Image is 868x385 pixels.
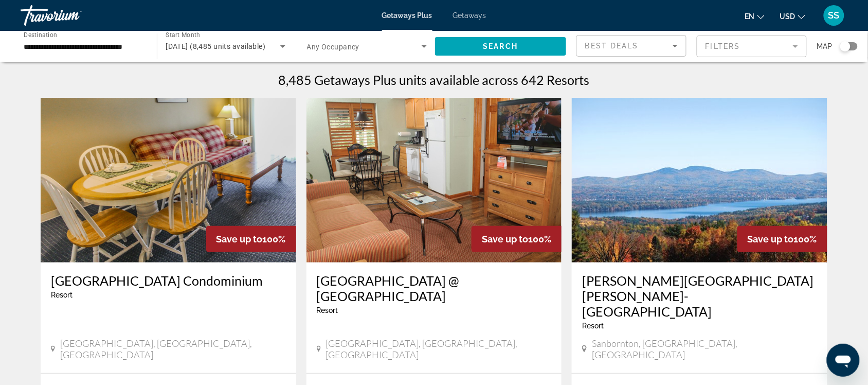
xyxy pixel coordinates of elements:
[817,39,833,54] span: Map
[737,226,827,252] div: 100%
[482,234,528,244] span: Save up to
[166,42,265,50] span: [DATE] (8,485 units available)
[745,12,755,21] span: en
[51,291,73,299] span: Resort
[582,273,817,319] a: [PERSON_NAME][GEOGRAPHIC_DATA][PERSON_NAME]-[GEOGRAPHIC_DATA]
[780,12,795,21] span: USD
[307,43,360,51] span: Any Occupancy
[585,42,639,50] span: Best Deals
[216,234,263,244] span: Save up to
[748,234,794,244] span: Save up to
[697,35,807,58] button: Filter
[585,40,678,52] mat-select: Sort by
[821,5,847,26] button: User Menu
[51,273,286,288] a: [GEOGRAPHIC_DATA] Condominium
[780,9,805,24] button: Change currency
[572,98,827,262] img: 8859I01L.jpg
[326,338,552,360] span: [GEOGRAPHIC_DATA], [GEOGRAPHIC_DATA], [GEOGRAPHIC_DATA]
[582,322,604,330] span: Resort
[41,98,296,262] img: 4969I01X.jpg
[592,338,817,360] span: Sanbornton, [GEOGRAPHIC_DATA], [GEOGRAPHIC_DATA]
[206,226,296,252] div: 100%
[166,32,200,39] span: Start Month
[306,98,562,262] img: 5314I01X.jpg
[278,72,590,87] h1: 8,485 Getaways Plus units available across 642 Resorts
[21,2,123,29] a: Travorium
[827,344,860,377] iframe: Button to launch messaging window
[60,338,286,360] span: [GEOGRAPHIC_DATA], [GEOGRAPHIC_DATA], [GEOGRAPHIC_DATA]
[435,37,566,56] button: Search
[453,11,486,20] a: Getaways
[382,11,432,20] a: Getaways Plus
[472,226,562,252] div: 100%
[828,10,840,21] span: SS
[317,306,338,314] span: Resort
[483,42,518,50] span: Search
[24,31,57,39] span: Destination
[745,9,765,24] button: Change language
[317,273,552,304] a: [GEOGRAPHIC_DATA] @ [GEOGRAPHIC_DATA]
